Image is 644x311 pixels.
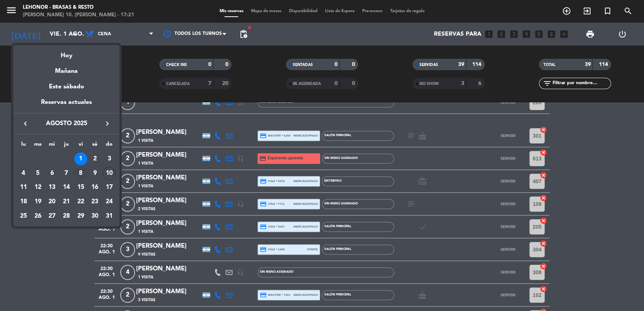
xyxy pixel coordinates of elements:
div: 24 [103,195,116,208]
div: 11 [17,181,30,194]
div: 15 [74,181,87,194]
td: 10 de agosto de 2025 [102,166,116,181]
td: 6 de agosto de 2025 [45,166,59,181]
div: 16 [88,181,101,194]
td: 25 de agosto de 2025 [16,209,31,223]
td: 13 de agosto de 2025 [45,181,59,195]
td: 16 de agosto de 2025 [88,181,102,195]
div: 14 [60,181,73,194]
td: 12 de agosto de 2025 [31,181,45,195]
th: sábado [88,140,102,152]
td: 22 de agosto de 2025 [74,195,88,209]
td: 3 de agosto de 2025 [102,152,116,166]
div: 26 [31,210,44,223]
td: 17 de agosto de 2025 [102,181,116,195]
button: keyboard_arrow_right [101,119,114,129]
td: 14 de agosto de 2025 [59,181,74,195]
td: 27 de agosto de 2025 [45,209,59,223]
div: 17 [103,181,116,194]
td: 20 de agosto de 2025 [45,195,59,209]
th: viernes [74,140,88,152]
div: Reservas actuales [13,97,119,113]
div: 10 [103,167,116,180]
td: 24 de agosto de 2025 [102,195,116,209]
div: 29 [74,210,87,223]
td: 21 de agosto de 2025 [59,195,74,209]
td: 5 de agosto de 2025 [31,166,45,181]
th: jueves [59,140,74,152]
div: Mañana [13,61,119,76]
span: agosto 2025 [32,119,101,129]
td: 7 de agosto de 2025 [59,166,74,181]
div: 3 [103,152,116,165]
td: 30 de agosto de 2025 [88,209,102,223]
td: 9 de agosto de 2025 [88,166,102,181]
td: 26 de agosto de 2025 [31,209,45,223]
td: 29 de agosto de 2025 [74,209,88,223]
td: 31 de agosto de 2025 [102,209,116,223]
div: 6 [46,167,58,180]
div: 9 [88,167,101,180]
td: 2 de agosto de 2025 [88,152,102,166]
i: keyboard_arrow_right [103,119,112,128]
div: 4 [17,167,30,180]
div: 23 [88,195,101,208]
div: 18 [17,195,30,208]
div: 12 [31,181,44,194]
div: 28 [60,210,73,223]
div: 31 [103,210,116,223]
div: 8 [74,167,87,180]
div: 1 [74,152,87,165]
button: keyboard_arrow_left [19,119,32,129]
div: 7 [60,167,73,180]
td: 15 de agosto de 2025 [74,181,88,195]
th: domingo [102,140,116,152]
td: 4 de agosto de 2025 [16,166,31,181]
td: 11 de agosto de 2025 [16,181,31,195]
th: lunes [16,140,31,152]
td: 19 de agosto de 2025 [31,195,45,209]
td: 18 de agosto de 2025 [16,195,31,209]
td: AGO. [16,152,74,166]
th: martes [31,140,45,152]
div: Hoy [13,45,119,61]
td: 1 de agosto de 2025 [74,152,88,166]
i: keyboard_arrow_left [21,119,30,128]
div: 21 [60,195,73,208]
th: miércoles [45,140,59,152]
div: 13 [46,181,58,194]
div: Este sábado [13,76,119,97]
div: 2 [88,152,101,165]
div: 20 [46,195,58,208]
div: 30 [88,210,101,223]
td: 8 de agosto de 2025 [74,166,88,181]
div: 19 [31,195,44,208]
div: 22 [74,195,87,208]
div: 27 [46,210,58,223]
td: 28 de agosto de 2025 [59,209,74,223]
td: 23 de agosto de 2025 [88,195,102,209]
div: 5 [31,167,44,180]
div: 25 [17,210,30,223]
